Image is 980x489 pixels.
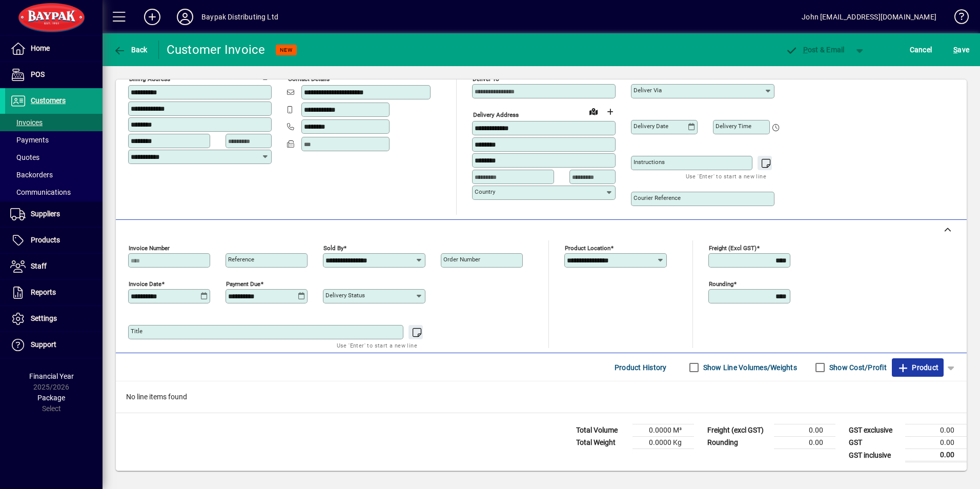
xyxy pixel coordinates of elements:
[116,381,967,413] div: No line items found
[31,210,60,218] span: Suppliers
[31,288,56,296] span: Reports
[5,131,103,149] a: Payments
[686,170,766,182] mat-hint: Use 'Enter' to start a new line
[5,114,103,131] a: Invoices
[709,244,757,252] mat-label: Freight (excl GST)
[31,262,47,270] span: Staff
[337,339,417,351] mat-hint: Use 'Enter' to start a new line
[5,149,103,166] a: Quotes
[844,449,905,462] td: GST inclusive
[953,42,969,58] span: ave
[5,306,103,332] a: Settings
[325,292,365,299] mat-label: Delivery status
[37,394,65,402] span: Package
[31,340,56,349] span: Support
[131,328,142,335] mat-label: Title
[129,244,170,252] mat-label: Invoice number
[602,104,618,120] button: Choose address
[892,358,944,377] button: Product
[5,36,103,62] a: Home
[634,158,665,166] mat-label: Instructions
[169,8,201,26] button: Profile
[910,42,932,58] span: Cancel
[897,359,938,376] span: Product
[103,40,159,59] app-page-header-button: Back
[634,123,668,130] mat-label: Delivery date
[785,46,845,54] span: ost & Email
[565,244,610,252] mat-label: Product location
[844,437,905,449] td: GST
[258,68,274,84] button: Copy to Delivery address
[571,437,632,449] td: Total Weight
[29,372,74,380] span: Financial Year
[10,136,49,144] span: Payments
[201,9,278,25] div: Baypak Distributing Ltd
[111,40,150,59] button: Back
[702,437,774,449] td: Rounding
[443,256,480,263] mat-label: Order number
[10,188,71,196] span: Communications
[5,280,103,305] a: Reports
[323,244,343,252] mat-label: Sold by
[610,358,671,377] button: Product History
[228,256,254,263] mat-label: Reference
[905,424,967,437] td: 0.00
[702,424,774,437] td: Freight (excl GST)
[905,449,967,462] td: 0.00
[280,47,293,53] span: NEW
[907,40,935,59] button: Cancel
[615,359,667,376] span: Product History
[701,362,797,373] label: Show Line Volumes/Weights
[31,236,60,244] span: Products
[844,424,905,437] td: GST exclusive
[226,280,260,288] mat-label: Payment due
[634,87,662,94] mat-label: Deliver via
[10,118,43,127] span: Invoices
[5,184,103,201] a: Communications
[709,280,733,288] mat-label: Rounding
[31,314,57,322] span: Settings
[167,42,266,58] div: Customer Invoice
[634,194,681,201] mat-label: Courier Reference
[10,153,39,161] span: Quotes
[585,103,602,119] a: View on map
[774,437,835,449] td: 0.00
[5,62,103,88] a: POS
[31,70,45,78] span: POS
[951,40,972,59] button: Save
[632,437,694,449] td: 0.0000 Kg
[774,424,835,437] td: 0.00
[632,424,694,437] td: 0.0000 M³
[5,254,103,279] a: Staff
[780,40,850,59] button: Post & Email
[803,46,808,54] span: P
[953,46,957,54] span: S
[5,332,103,358] a: Support
[31,44,50,52] span: Home
[113,46,148,54] span: Back
[241,67,258,84] a: View on map
[5,228,103,253] a: Products
[802,9,936,25] div: John [EMAIL_ADDRESS][DOMAIN_NAME]
[129,280,161,288] mat-label: Invoice date
[136,8,169,26] button: Add
[5,201,103,227] a: Suppliers
[716,123,751,130] mat-label: Delivery time
[905,437,967,449] td: 0.00
[5,166,103,184] a: Backorders
[10,171,53,179] span: Backorders
[31,96,66,105] span: Customers
[475,188,495,195] mat-label: Country
[571,424,632,437] td: Total Volume
[947,2,967,35] a: Knowledge Base
[827,362,887,373] label: Show Cost/Profit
